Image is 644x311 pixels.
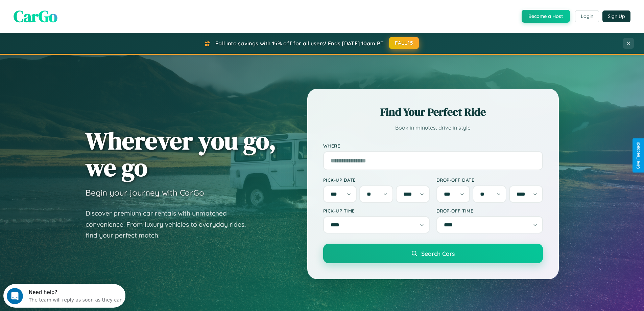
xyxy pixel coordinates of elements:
[215,40,385,47] span: Fall into savings with 15% off for all users! Ends [DATE] 10am PT.
[323,143,543,149] label: Where
[522,10,570,23] button: Become a Host
[323,244,543,263] button: Search Cars
[389,37,419,49] button: FALL15
[436,177,543,183] label: Drop-off Date
[575,10,599,22] button: Login
[636,142,641,169] div: Give Feedback
[323,123,543,133] p: Book in minutes, drive in style
[323,177,430,183] label: Pick-up Date
[86,208,255,241] p: Discover premium car rentals with unmatched convenience. From luxury vehicles to everyday rides, ...
[86,127,276,181] h1: Wherever you go, we go
[3,3,126,21] div: Open Intercom Messenger
[436,208,543,214] label: Drop-off Time
[602,10,630,22] button: Sign Up
[25,6,119,11] div: Need help?
[7,288,23,304] iframe: Intercom live chat
[86,187,204,198] h3: Begin your journey with CarGo
[3,284,125,308] iframe: Intercom live chat discovery launcher
[14,5,57,27] span: CarGo
[25,11,119,18] div: The team will reply as soon as they can
[323,105,543,119] h2: Find Your Perfect Ride
[421,250,455,257] span: Search Cars
[323,208,430,214] label: Pick-up Time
